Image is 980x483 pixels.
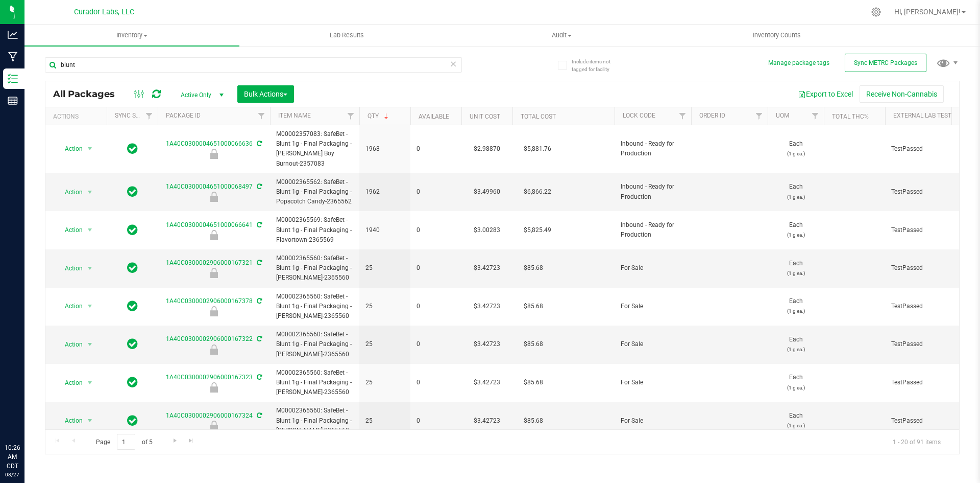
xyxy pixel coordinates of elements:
span: Inbound - Ready for Production [621,182,685,201]
span: $85.68 [519,413,548,428]
a: UOM [776,112,789,119]
span: Sync from Compliance System [255,183,262,190]
td: $3.42723 [461,249,512,288]
span: Each [774,139,818,158]
td: $3.00283 [461,211,512,249]
span: 25 [365,339,404,349]
a: Filter [751,107,768,125]
span: 0 [416,302,455,311]
span: For Sale [621,378,685,387]
a: Filter [674,107,691,125]
span: Inventory [24,31,239,40]
span: For Sale [621,263,685,273]
a: Filter [141,107,158,125]
span: M00002365569: SafeBet - Blunt 1g - Final Packaging - Flavortown-2365569 [276,215,353,245]
button: Manage package tags [768,59,829,67]
span: All Packages [53,88,125,100]
a: Lock Code [623,112,655,119]
span: In Sync [127,223,138,237]
span: In Sync [127,375,138,389]
div: For Sale [156,421,272,431]
td: $3.42723 [461,402,512,440]
a: 1A40C0300002906000167323 [166,374,253,381]
span: Sync from Compliance System [255,335,262,342]
span: Include items not tagged for facility [572,58,623,73]
span: Each [774,335,818,354]
a: 1A40C0300002906000167378 [166,297,253,305]
span: Sync from Compliance System [255,221,262,228]
input: 1 [117,434,135,450]
span: $5,825.49 [519,223,556,238]
span: Bulk Actions [244,90,287,98]
span: Action [56,261,83,275]
span: Sync from Compliance System [255,412,262,419]
a: 1A40C0300004651000066641 [166,221,253,228]
span: select [84,337,96,352]
span: Inbound - Ready for Production [621,220,685,240]
span: Hi, [PERSON_NAME]! [894,8,961,16]
span: M00002365560: SafeBet - Blunt 1g - Final Packaging - [PERSON_NAME]-2365560 [276,254,353,283]
td: $3.49960 [461,173,512,212]
span: 0 [416,416,455,426]
a: 1A40C0300004651000066636 [166,140,253,147]
span: 0 [416,339,455,349]
p: (1 g ea.) [774,383,818,393]
span: 1962 [365,187,404,197]
span: select [84,223,96,237]
a: Available [419,113,449,120]
span: 25 [365,302,404,311]
inline-svg: Reports [8,96,18,106]
span: M00002365562: SafeBet - Blunt 1g - Final Packaging - Popscotch Candy-2365562 [276,177,353,207]
p: 10:26 AM CDT [5,443,20,471]
span: Each [774,411,818,430]
span: 0 [416,144,455,154]
a: Unit Cost [470,113,500,120]
span: In Sync [127,185,138,199]
span: Lab Results [316,31,378,40]
p: (1 g ea.) [774,192,818,202]
span: 0 [416,263,455,273]
inline-svg: Inventory [8,74,18,84]
td: $2.98870 [461,125,512,173]
button: Receive Non-Cannabis [860,85,944,103]
div: For Sale [156,306,272,316]
span: Action [56,413,83,428]
span: 0 [416,225,455,235]
a: Qty [367,112,390,120]
a: Sync Status [115,112,154,119]
span: Each [774,296,818,316]
span: Sync from Compliance System [255,297,262,305]
a: Filter [342,107,359,125]
div: Inbound - Ready for Production [156,230,272,240]
button: Export to Excel [791,85,860,103]
p: (1 g ea.) [774,230,818,240]
p: (1 g ea.) [774,268,818,278]
a: Package ID [166,112,201,119]
a: Total THC% [832,113,869,120]
inline-svg: Analytics [8,30,18,40]
span: $5,881.76 [519,142,556,156]
span: M00002365560: SafeBet - Blunt 1g - Final Packaging - [PERSON_NAME]-2365560 [276,292,353,321]
span: select [84,142,96,156]
span: Clear [450,57,457,71]
span: Each [774,373,818,392]
span: 1940 [365,225,404,235]
a: Go to the last page [184,434,199,448]
a: Total Cost [521,113,556,120]
span: 25 [365,416,404,426]
span: Page of 5 [87,434,161,450]
div: Manage settings [870,7,883,17]
div: Inbound - Ready for Production [156,192,272,202]
span: Sync METRC Packages [854,59,917,66]
div: For Sale [156,268,272,278]
button: Bulk Actions [237,85,294,103]
span: Action [56,185,83,199]
span: 25 [365,263,404,273]
span: Curador Labs, LLC [74,8,134,16]
span: select [84,376,96,390]
span: Each [774,220,818,240]
p: (1 g ea.) [774,306,818,316]
span: Each [774,259,818,278]
td: $3.42723 [461,364,512,402]
a: Inventory Counts [670,25,885,46]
